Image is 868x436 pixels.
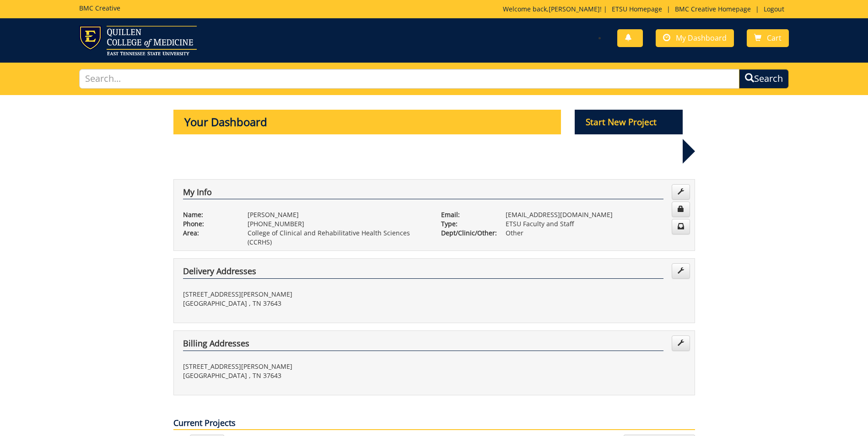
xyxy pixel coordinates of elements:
[248,210,427,219] p: [PERSON_NAME]
[183,290,427,299] p: [STREET_ADDRESS][PERSON_NAME]
[503,5,789,14] p: Welcome back, ! | | |
[506,229,685,238] p: Other
[183,362,427,371] p: [STREET_ADDRESS][PERSON_NAME]
[506,210,685,219] p: [EMAIL_ADDRESS][DOMAIN_NAME]
[173,110,561,134] p: Your Dashboard
[672,184,690,200] a: Edit Info
[575,110,683,134] p: Start New Project
[441,210,492,219] p: Email:
[183,339,663,351] h4: Billing Addresses
[739,69,789,89] button: Search
[79,26,197,55] img: ETSU logo
[672,219,690,234] a: Change Communication Preferences
[672,202,690,217] a: Change Password
[747,29,789,47] a: Cart
[183,210,234,219] p: Name:
[248,219,427,229] p: [PHONE_NUMBER]
[759,5,789,13] a: Logout
[672,335,690,351] a: Edit Addresses
[575,118,683,127] a: Start New Project
[79,69,739,89] input: Search...
[767,33,782,43] span: Cart
[79,5,120,11] h5: BMC Creative
[183,188,663,200] h4: My Info
[549,5,600,13] a: [PERSON_NAME]
[441,229,492,238] p: Dept/Clinic/Other:
[506,219,685,229] p: ETSU Faculty and Staff
[183,299,427,308] p: [GEOGRAPHIC_DATA] , TN 37643
[441,219,492,229] p: Type:
[183,267,663,279] h4: Delivery Addresses
[248,229,427,247] p: College of Clinical and Rehabilitative Health Sciences (CCRHS)
[173,417,695,430] p: Current Projects
[676,33,727,43] span: My Dashboard
[672,263,690,279] a: Edit Addresses
[670,5,755,13] a: BMC Creative Homepage
[607,5,667,13] a: ETSU Homepage
[183,371,427,380] p: [GEOGRAPHIC_DATA] , TN 37643
[183,219,234,229] p: Phone:
[656,29,734,47] a: My Dashboard
[183,229,234,238] p: Area:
